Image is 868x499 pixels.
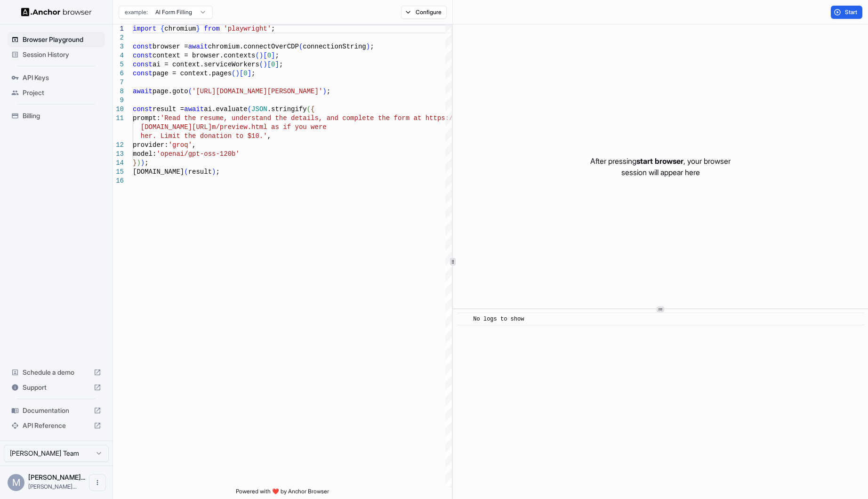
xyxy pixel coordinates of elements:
[311,105,314,113] span: {
[590,155,731,178] p: After pressing , your browser session will appear here
[259,61,263,68] span: (
[156,150,239,158] span: 'openai/gpt-oss-120b'
[8,85,105,100] div: Project
[267,52,271,59] span: 0
[8,418,105,433] div: API Reference
[23,111,101,121] span: Billing
[133,25,156,32] span: import
[184,105,204,113] span: await
[113,78,124,87] div: 7
[243,70,247,77] span: 0
[153,105,184,113] span: result =
[169,141,192,149] span: 'groq'
[133,159,137,167] span: }
[133,105,153,113] span: const
[636,156,683,166] span: start browser
[113,177,124,185] div: 16
[23,406,90,415] span: Documentation
[303,43,366,50] span: connectionString
[204,25,220,32] span: from
[259,52,263,59] span: )
[271,52,275,59] span: ]
[263,52,267,59] span: [
[188,88,192,95] span: (
[235,70,239,77] span: )
[113,69,124,78] div: 6
[208,43,299,50] span: chromium.connectOverCDP
[212,168,216,176] span: )
[113,159,124,168] div: 14
[133,88,153,95] span: await
[248,70,251,77] span: ]
[133,150,156,158] span: model:
[8,403,105,418] div: Documentation
[307,105,311,113] span: (
[366,43,370,50] span: )
[145,159,148,167] span: ;
[251,70,255,77] span: ;
[204,105,247,113] span: ai.evaluate
[255,52,259,59] span: (
[28,483,77,490] span: matthew@accosolve.com
[224,25,271,32] span: 'playwright'
[370,43,374,50] span: ;
[23,88,101,97] span: Project
[21,8,92,16] img: Anchor Logo
[267,105,307,113] span: .stringify
[236,488,329,499] span: Powered with ❤️ by Anchor Browser
[153,52,255,59] span: context = browser.contexts
[113,114,124,123] div: 11
[322,88,326,95] span: )
[141,132,267,140] span: her. Limit the donation to $10.'
[113,96,124,105] div: 9
[8,380,105,395] div: Support
[23,383,90,392] span: Support
[113,60,124,69] div: 5
[113,87,124,96] div: 8
[279,61,283,68] span: ;
[192,88,322,95] span: '[URL][DOMAIN_NAME][PERSON_NAME]'
[113,168,124,177] div: 15
[28,473,85,481] span: Matthew Shepherd
[113,51,124,60] div: 4
[232,70,235,77] span: (
[299,43,303,50] span: (
[23,368,90,377] span: Schedule a demo
[113,33,124,42] div: 2
[113,150,124,159] div: 13
[113,105,124,114] div: 10
[133,52,153,59] span: const
[461,314,466,324] span: ​
[113,24,124,33] div: 1
[133,114,161,122] span: prompt:
[8,474,24,491] div: M
[137,159,140,167] span: )
[153,70,232,77] span: page = context.pages
[263,61,267,68] span: )
[8,365,105,380] div: Schedule a demo
[141,123,212,131] span: [DOMAIN_NAME][URL]
[113,42,124,51] div: 3
[23,421,90,430] span: API Reference
[161,25,164,32] span: {
[271,25,275,32] span: ;
[188,168,212,176] span: result
[267,61,271,68] span: [
[133,43,153,50] span: const
[327,88,330,95] span: ;
[113,141,124,150] div: 12
[89,474,106,491] button: Open menu
[8,47,105,62] div: Session History
[240,70,243,77] span: [
[473,316,524,322] span: No logs to show
[831,6,862,19] button: Start
[133,141,169,149] span: provider:
[164,25,196,32] span: chromium
[188,43,208,50] span: await
[8,70,105,85] div: API Keys
[275,52,279,59] span: ;
[133,168,184,176] span: [DOMAIN_NAME]
[358,114,457,122] span: lete the form at https://
[133,70,153,77] span: const
[23,50,101,59] span: Session History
